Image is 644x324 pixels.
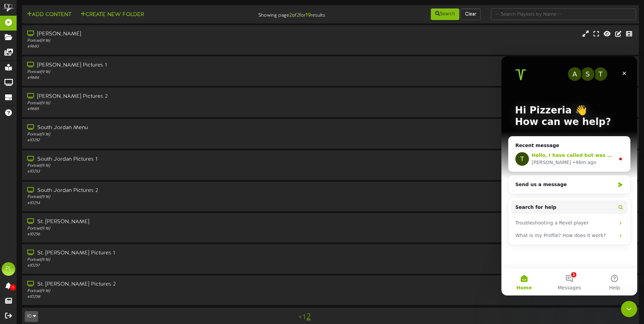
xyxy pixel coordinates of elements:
div: Send us a message [14,125,113,132]
div: [PERSON_NAME] [30,103,70,110]
div: Portrait ( 9:16 ) [27,257,274,263]
span: Messages [56,229,80,234]
div: Send us a message [7,119,129,138]
div: Portrait ( 9:16 ) [27,38,274,44]
input: -- Search Playlists by Name -- [491,8,636,20]
a: 1 [303,313,305,321]
div: St. [PERSON_NAME] Pictures 1 [27,249,274,257]
div: Close [117,11,129,23]
button: Create New Folder [78,11,146,19]
div: [PERSON_NAME] [27,30,274,38]
iframe: Intercom live chat [501,56,637,295]
span: Hello, I have called but was unable to get an answer, I have left a voicemail for them to call ba... [30,96,439,102]
div: # 10254 [27,200,274,206]
div: # 10258 [27,294,274,300]
strong: 2 [297,12,299,18]
div: Troubleshooting a Revel player [10,160,126,173]
div: Portrait ( 9:16 ) [27,288,274,294]
div: PL [2,262,15,276]
div: What is my Profile? How does it work? [10,173,126,185]
div: St. [PERSON_NAME] Pictures 2 [27,281,274,288]
div: Showing page of for results [227,8,330,19]
strong: 19 [306,12,311,18]
div: # 10257 [27,263,274,269]
div: Troubleshooting a Revel player [14,163,114,170]
iframe: Intercom live chat [621,301,637,317]
button: Search [431,8,459,20]
button: Add Content [25,11,73,19]
div: Portrait ( 9:16 ) [27,194,274,200]
a: 2 [307,312,311,321]
div: Portrait ( 9:16 ) [27,163,274,169]
span: Home [15,229,30,234]
div: # 9683 [27,44,274,50]
div: # 9684 [27,75,274,81]
div: What is my Profile? How does it work? [14,176,114,183]
div: [PERSON_NAME] Pictures 1 [27,61,274,69]
div: # 10256 [27,232,274,237]
button: Messages [45,212,90,239]
div: Portrait ( 9:16 ) [27,226,274,232]
div: Portrait ( 9:16 ) [27,101,274,106]
div: Portrait ( 9:16 ) [27,132,274,138]
span: Help [108,229,118,234]
strong: 2 [289,12,292,18]
div: South Jordan Menu [27,124,274,132]
button: Help [91,212,136,239]
a: < [299,313,301,321]
div: # 10252 [27,138,274,143]
span: 0 [10,284,16,291]
div: • 46m ago [71,103,95,110]
div: # 10253 [27,169,274,175]
div: South Jordan Pictures 2 [27,187,274,195]
span: Search for help [14,147,55,155]
button: 10 [25,311,38,322]
button: Search for help [10,144,126,158]
div: South Jordan Pictures 1 [27,156,274,163]
div: St. [PERSON_NAME] [27,218,274,226]
div: Portrait ( 9:16 ) [27,69,274,75]
div: [PERSON_NAME] Pictures 2 [27,93,274,101]
button: Clear [461,8,481,20]
div: # 9685 [27,106,274,112]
